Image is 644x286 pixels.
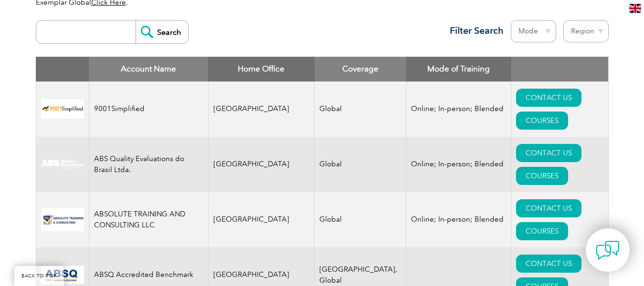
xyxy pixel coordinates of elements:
[315,82,406,137] td: Global
[444,25,504,37] h3: Filter Search
[41,266,84,284] img: cc24547b-a6e0-e911-a812-000d3a795b83-logo.png
[516,255,581,273] a: CONTACT US
[516,112,568,130] a: COURSES
[406,82,511,137] td: Online; In-person; Blended
[41,99,84,119] img: 37c9c059-616f-eb11-a812-002248153038-logo.png
[516,89,581,107] a: CONTACT US
[406,57,511,82] th: Mode of Training: activate to sort column ascending
[89,82,208,137] td: 9001Simplified
[89,137,208,192] td: ABS Quality Evaluations do Brasil Ltda.
[14,266,64,286] a: BACK TO TOP
[315,192,406,247] td: Global
[406,137,511,192] td: Online; In-person; Blended
[208,137,315,192] td: [GEOGRAPHIC_DATA]
[41,159,84,170] img: c92924ac-d9bc-ea11-a814-000d3a79823d-logo.jpg
[208,192,315,247] td: [GEOGRAPHIC_DATA]
[41,208,84,231] img: 16e092f6-eadd-ed11-a7c6-00224814fd52-logo.png
[516,167,568,185] a: COURSES
[208,82,315,137] td: [GEOGRAPHIC_DATA]
[315,57,406,82] th: Coverage: activate to sort column ascending
[629,4,641,13] img: en
[315,137,406,192] td: Global
[136,20,188,43] input: Search
[596,238,620,262] img: contact-chat.png
[516,199,581,217] a: CONTACT US
[516,222,568,240] a: COURSES
[208,57,315,82] th: Home Office: activate to sort column ascending
[511,57,608,82] th: : activate to sort column ascending
[89,57,208,82] th: Account Name: activate to sort column descending
[406,192,511,247] td: Online; In-person; Blended
[516,144,581,162] a: CONTACT US
[89,192,208,247] td: ABSOLUTE TRAINING AND CONSULTING LLC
